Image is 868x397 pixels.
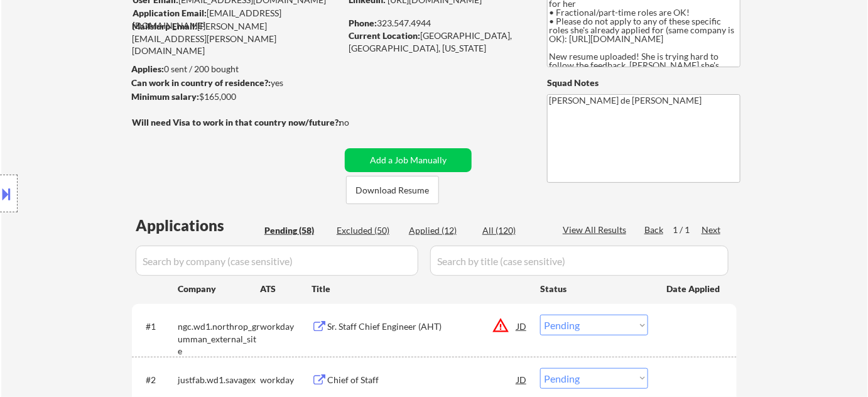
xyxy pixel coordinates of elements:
[492,317,509,334] button: warning_amber
[131,90,340,103] div: $165,000
[131,63,340,75] div: 0 sent / 200 bought
[644,224,665,236] div: Back
[349,30,526,54] div: [GEOGRAPHIC_DATA], [GEOGRAPHIC_DATA], [US_STATE]
[178,374,260,386] div: justfab.wd1.savagex
[260,320,312,333] div: workday
[146,374,168,386] div: #2
[312,283,528,295] div: Title
[409,224,472,237] div: Applied (12)
[132,21,197,31] strong: Mailslurp Email:
[346,176,439,204] button: Download Resume
[702,224,722,236] div: Next
[516,315,528,337] div: JD
[666,283,722,295] div: Date Applied
[563,224,630,236] div: View All Results
[131,77,337,89] div: yes
[131,63,164,74] strong: Applies:
[146,320,168,333] div: #1
[547,77,741,89] div: Squad Notes
[337,224,399,237] div: Excluded (50)
[516,368,528,391] div: JD
[327,320,517,333] div: Sr. Staff Chief Engineer (AHT)
[673,224,702,236] div: 1 / 1
[349,30,420,41] strong: Current Location:
[133,7,340,31] div: [EMAIL_ADDRESS][DOMAIN_NAME]
[345,148,472,172] button: Add a Job Manually
[349,17,526,30] div: 323.547.4944
[133,8,207,18] strong: Application Email:
[260,283,312,295] div: ATS
[260,374,312,386] div: workday
[482,224,545,237] div: All (120)
[264,224,327,237] div: Pending (58)
[136,246,418,276] input: Search by company (case sensitive)
[132,20,340,57] div: [PERSON_NAME][EMAIL_ADDRESS][PERSON_NAME][DOMAIN_NAME]
[178,320,260,357] div: ngc.wd1.northrop_grumman_external_site
[349,18,377,28] strong: Phone:
[327,374,517,386] div: Chief of Staff
[132,117,341,128] strong: Will need Visa to work in that country now/future?:
[339,116,375,129] div: no
[430,246,729,276] input: Search by title (case sensitive)
[540,277,648,300] div: Status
